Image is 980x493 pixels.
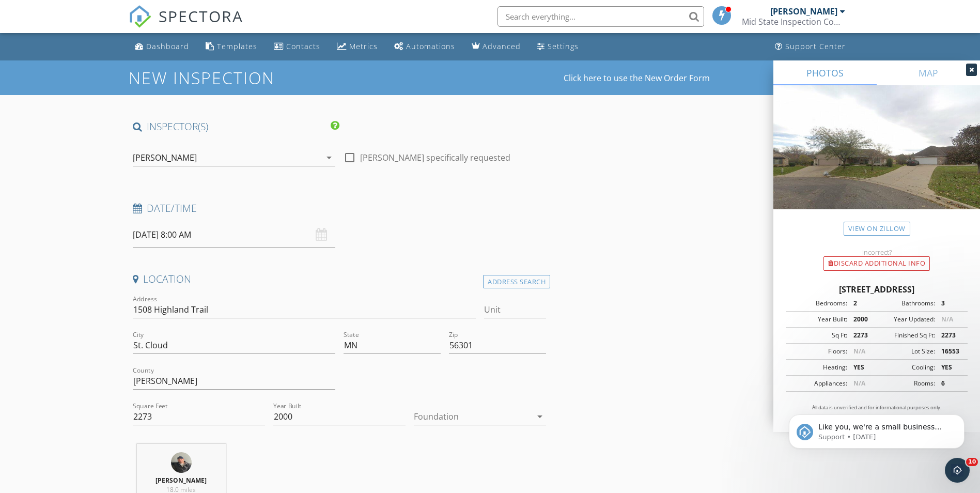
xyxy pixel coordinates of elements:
[773,85,980,234] img: streetview
[497,6,704,27] input: Search everything...
[171,452,192,473] img: img6152.jpg
[133,153,197,162] div: [PERSON_NAME]
[877,60,980,85] a: MAP
[773,248,980,256] div: Incorrect?
[133,222,335,248] input: Select date
[360,152,510,163] label: [PERSON_NAME] specifically requested
[877,299,935,308] div: Bathrooms:
[133,120,339,133] h4: INSPECTOR(S)
[773,393,980,465] iframe: Intercom notifications message
[133,202,547,215] h4: Date/Time
[847,315,877,324] div: 2000
[877,379,935,388] div: Rooms:
[786,283,968,296] div: [STREET_ADDRESS]
[349,41,378,51] div: Metrics
[564,74,710,82] a: Click here to use the New Order Form
[742,17,845,27] div: Mid State Inspection Company LLC
[45,40,178,49] p: Message from Support, sent 2d ago
[935,363,965,372] div: YES
[133,272,547,286] h4: Location
[131,37,193,56] a: Dashboard
[333,37,382,56] a: Metrics
[935,347,965,356] div: 16553
[853,379,865,388] span: N/A
[853,347,865,356] span: N/A
[159,5,243,27] span: SPECTORA
[483,275,550,289] div: Address Search
[483,41,521,51] div: Advanced
[935,299,965,308] div: 3
[935,331,965,340] div: 2273
[129,14,243,36] a: SPECTORA
[533,37,583,56] a: Settings
[201,37,261,56] a: Templates
[534,410,546,423] i: arrow_drop_down
[548,41,579,51] div: Settings
[789,315,847,324] div: Year Built:
[847,299,877,308] div: 2
[390,37,459,56] a: Automations (Basic)
[966,458,978,466] span: 10
[146,41,189,51] div: Dashboard
[935,379,965,388] div: 6
[844,222,910,236] a: View on Zillow
[406,41,455,51] div: Automations
[823,256,930,271] div: Discard Additional info
[773,60,877,85] a: PHOTOS
[129,5,151,28] img: The Best Home Inspection Software - Spectora
[789,347,847,356] div: Floors:
[847,331,877,340] div: 2273
[847,363,877,372] div: YES
[877,347,935,356] div: Lot Size:
[785,41,846,51] div: Support Center
[129,69,357,87] h1: New Inspection
[945,458,970,483] iframe: Intercom live chat
[941,315,953,323] span: N/A
[789,299,847,308] div: Bedrooms:
[789,379,847,388] div: Appliances:
[789,331,847,340] div: Sq Ft:
[877,315,935,324] div: Year Updated:
[286,41,320,51] div: Contacts
[323,151,335,164] i: arrow_drop_down
[789,363,847,372] div: Heating:
[45,30,177,89] span: Like you, we're a small business that relies on reviews to grow. If you have a few minutes, we'd ...
[217,41,257,51] div: Templates
[770,6,837,17] div: [PERSON_NAME]
[877,363,935,372] div: Cooling:
[468,37,525,56] a: Advanced
[155,476,207,485] strong: [PERSON_NAME]
[877,331,935,340] div: Finished Sq Ft:
[771,37,850,56] a: Support Center
[270,37,324,56] a: Contacts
